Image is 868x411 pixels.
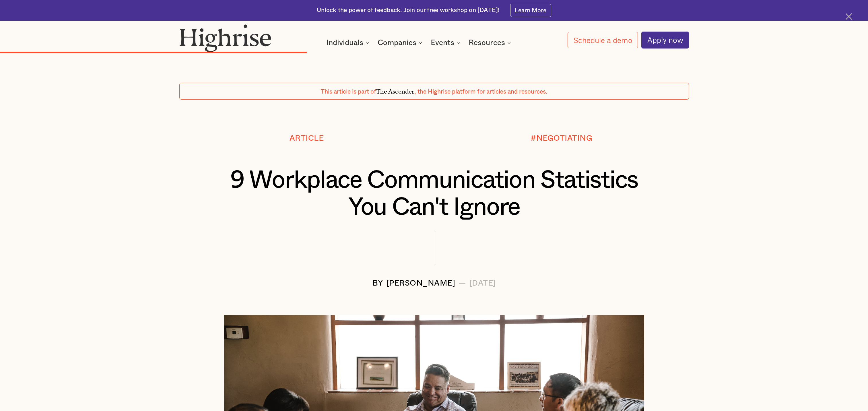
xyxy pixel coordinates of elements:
[431,39,454,46] div: Events
[531,134,592,143] div: #NEGOTIATING
[431,39,462,46] div: Events
[459,279,466,288] div: —
[372,279,383,288] div: BY
[378,39,416,46] div: Companies
[568,32,638,49] a: Schedule a demo
[378,39,424,46] div: Companies
[326,39,363,46] div: Individuals
[846,13,852,20] img: Cross icon
[376,86,414,94] span: The Ascender
[414,89,547,95] span: , the Highrise platform for articles and resources.
[469,279,496,288] div: [DATE]
[321,89,376,95] span: This article is part of
[469,39,505,46] div: Resources
[213,167,655,221] h1: 9 Workplace Communication Statistics You Can't Ignore
[290,134,324,143] div: Article
[179,24,271,52] img: Highrise logo
[641,32,689,48] a: Apply now
[510,4,551,17] a: Learn More
[317,6,500,15] div: Unlock the power of feedback. Join our free workshop on [DATE]!
[387,279,455,288] div: [PERSON_NAME]
[326,39,371,46] div: Individuals
[469,39,512,46] div: Resources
